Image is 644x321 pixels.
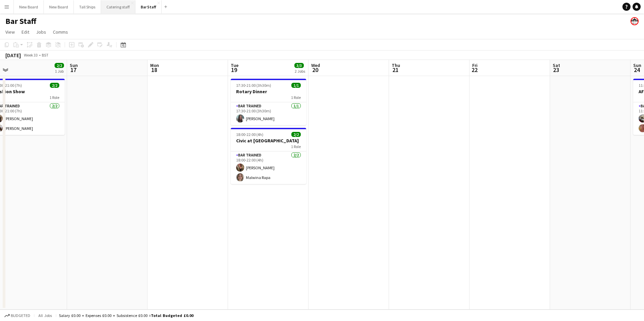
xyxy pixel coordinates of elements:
[37,313,53,318] span: All jobs
[294,63,304,68] span: 3/3
[391,66,400,74] span: 21
[632,66,641,74] span: 24
[70,62,78,68] span: Sun
[291,132,301,137] span: 2/2
[5,52,21,59] div: [DATE]
[310,66,320,74] span: 20
[22,52,39,58] span: Week 33
[22,29,29,35] span: Edit
[55,69,64,74] div: 1 Job
[231,62,238,68] span: Tue
[231,128,306,184] app-job-card: 18:00-22:00 (4h)2/2Civic at [GEOGRAPHIC_DATA]1 RoleBar trained2/218:00-22:00 (4h)[PERSON_NAME]Mal...
[42,52,49,58] div: BST
[33,28,49,36] a: Jobs
[149,66,159,74] span: 18
[135,0,162,13] button: Bar Staff
[552,66,560,74] span: 23
[50,28,71,36] a: Comms
[5,16,36,26] h1: Bar Staff
[230,66,238,74] span: 19
[50,83,59,88] span: 2/2
[44,0,74,13] button: New Board
[14,0,44,13] button: New Board
[291,144,301,149] span: 1 Role
[311,62,320,68] span: Wed
[151,313,193,318] span: Total Budgeted £0.00
[3,312,31,319] button: Budgeted
[231,138,306,144] h3: Civic at [GEOGRAPHIC_DATA]
[55,63,64,68] span: 2/2
[50,95,59,100] span: 1 Role
[631,17,639,25] app-user-avatar: Beach Ballroom
[3,28,18,36] a: View
[553,62,560,68] span: Sat
[231,102,306,125] app-card-role: Bar trained1/117:30-21:00 (3h30m)[PERSON_NAME]
[19,28,32,36] a: Edit
[472,62,478,68] span: Fri
[11,313,30,318] span: Budgeted
[295,69,305,74] div: 2 Jobs
[291,83,301,88] span: 1/1
[231,79,306,125] app-job-card: 17:30-21:00 (3h30m)1/1Rotary Dinner1 RoleBar trained1/117:30-21:00 (3h30m)[PERSON_NAME]
[236,132,263,137] span: 18:00-22:00 (4h)
[633,62,641,68] span: Sun
[69,66,78,74] span: 17
[471,66,478,74] span: 22
[101,0,135,13] button: Catering staff
[291,95,301,100] span: 1 Role
[53,29,68,35] span: Comms
[59,313,193,318] div: Salary £0.00 + Expenses £0.00 + Subsistence £0.00 =
[231,151,306,184] app-card-role: Bar trained2/218:00-22:00 (4h)[PERSON_NAME]Malwina Rapa
[36,29,46,35] span: Jobs
[236,83,271,88] span: 17:30-21:00 (3h30m)
[5,29,15,35] span: View
[231,88,306,95] h3: Rotary Dinner
[392,62,400,68] span: Thu
[74,0,101,13] button: Tall Ships
[150,62,159,68] span: Mon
